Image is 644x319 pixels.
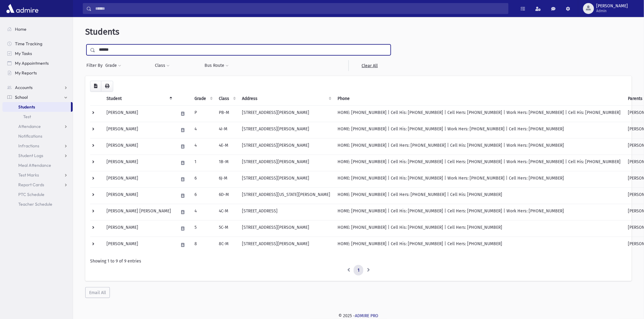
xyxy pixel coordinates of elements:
[2,141,73,151] a: Infractions
[103,187,175,204] td: [PERSON_NAME]
[2,151,73,160] a: Student Logs
[215,187,238,204] td: 6D-M
[15,51,32,56] span: My Tasks
[2,122,73,131] a: Attendance
[191,155,215,171] td: 1
[334,204,625,220] td: HOME: [PHONE_NUMBER] | Cell His: [PHONE_NUMBER] | Cell Hers: [PHONE_NUMBER] | Work Hers: [PHONE_N...
[2,131,73,141] a: Notifications
[334,122,625,138] td: HOME: [PHONE_NUMBER] | Cell His: [PHONE_NUMBER] | Work Hers: [PHONE_NUMBER] | Cell Hers: [PHONE_N...
[215,138,238,155] td: 4E-M
[191,171,215,187] td: 6
[348,60,391,71] a: Clear All
[85,287,110,298] button: Email All
[334,220,625,237] td: HOME: [PHONE_NUMBER] | Cell His: [PHONE_NUMBER] | Cell Hers: [PHONE_NUMBER]
[191,105,215,122] td: P
[215,155,238,171] td: 1B-M
[191,237,215,253] td: 8
[238,204,334,220] td: [STREET_ADDRESS]
[15,70,37,76] span: My Reports
[103,105,175,122] td: [PERSON_NAME]
[334,187,625,204] td: HOME: [PHONE_NUMBER] | Cell Hers: [PHONE_NUMBER] | Cell His: [PHONE_NUMBER]
[191,204,215,220] td: 4
[238,155,334,171] td: [STREET_ADDRESS][PERSON_NAME]
[238,187,334,204] td: [STREET_ADDRESS][US_STATE][PERSON_NAME]
[215,220,238,237] td: 5C-M
[215,122,238,138] td: 4I-M
[101,81,113,92] button: Print
[215,171,238,187] td: 6J-M
[597,4,628,9] span: [PERSON_NAME]
[2,199,73,209] a: Teacher Schedule
[191,92,215,106] th: Grade: activate to sort column ascending
[2,39,73,49] a: Time Tracking
[15,85,33,90] span: Accounts
[354,265,363,276] a: 1
[334,155,625,171] td: HOME: [PHONE_NUMBER] | Cell His: [PHONE_NUMBER] | Cell Hers: [PHONE_NUMBER] | Work Hers: [PHONE_N...
[90,81,101,92] button: CSV
[18,192,44,197] span: PTC Schedule
[103,155,175,171] td: [PERSON_NAME]
[103,92,175,106] th: Student: activate to sort column descending
[90,258,627,264] div: Showing 1 to 9 of 9 entries
[92,3,508,14] input: Search
[215,237,238,253] td: 8C-M
[103,220,175,237] td: [PERSON_NAME]
[191,138,215,155] td: 4
[191,187,215,204] td: 6
[334,138,625,155] td: HOME: [PHONE_NUMBER] | Cell Hers: [PHONE_NUMBER] | Cell His: [PHONE_NUMBER] | Work Hers: [PHONE_N...
[18,104,35,110] span: Students
[18,163,51,168] span: Meal Attendance
[355,313,379,318] a: ADMIRE PRO
[2,58,73,68] a: My Appointments
[334,92,625,106] th: Phone
[2,170,73,180] a: Test Marks
[15,60,49,66] span: My Appointments
[191,122,215,138] td: 4
[103,138,175,155] td: [PERSON_NAME]
[103,171,175,187] td: [PERSON_NAME]
[215,105,238,122] td: PB-M
[238,171,334,187] td: [STREET_ADDRESS][PERSON_NAME]
[334,237,625,253] td: HOME: [PHONE_NUMBER] | Cell His: [PHONE_NUMBER] | Cell Hers: [PHONE_NUMBER]
[103,204,175,220] td: [PERSON_NAME] [PERSON_NAME]
[238,105,334,122] td: [STREET_ADDRESS][PERSON_NAME]
[105,60,121,71] button: Grade
[103,122,175,138] td: [PERSON_NAME]
[15,26,26,32] span: Home
[103,237,175,253] td: [PERSON_NAME]
[215,204,238,220] td: 4C-M
[334,171,625,187] td: HOME: [PHONE_NUMBER] | Cell His: [PHONE_NUMBER] | Work Hers: [PHONE_NUMBER] | Cell Hers: [PHONE_N...
[334,105,625,122] td: HOME: [PHONE_NUMBER] | Cell His: [PHONE_NUMBER] | Cell Hers: [PHONE_NUMBER] | Work Hers: [PHONE_N...
[2,49,73,58] a: My Tasks
[18,172,39,178] span: Test Marks
[85,27,119,37] span: Students
[2,68,73,78] a: My Reports
[155,60,170,71] button: Class
[238,237,334,253] td: [STREET_ADDRESS][PERSON_NAME]
[191,220,215,237] td: 5
[2,112,73,122] a: Test
[15,41,42,46] span: Time Tracking
[2,102,71,112] a: Students
[2,83,73,92] a: Accounts
[238,92,334,106] th: Address: activate to sort column ascending
[83,313,634,319] div: © 2025 -
[18,153,43,158] span: Student Logs
[18,124,41,129] span: Attendance
[2,160,73,170] a: Meal Attendance
[18,143,39,149] span: Infractions
[86,62,105,69] span: Filter By
[18,201,52,207] span: Teacher Schedule
[2,24,73,34] a: Home
[2,180,73,190] a: Report Cards
[2,190,73,199] a: PTC Schedule
[18,182,44,187] span: Report Cards
[215,92,238,106] th: Class: activate to sort column ascending
[238,138,334,155] td: [STREET_ADDRESS][PERSON_NAME]
[205,60,229,71] button: Bus Route
[18,133,42,139] span: Notifications
[5,2,40,15] img: AdmirePro
[597,9,628,13] span: Admin
[15,94,28,100] span: School
[238,220,334,237] td: [STREET_ADDRESS][PERSON_NAME]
